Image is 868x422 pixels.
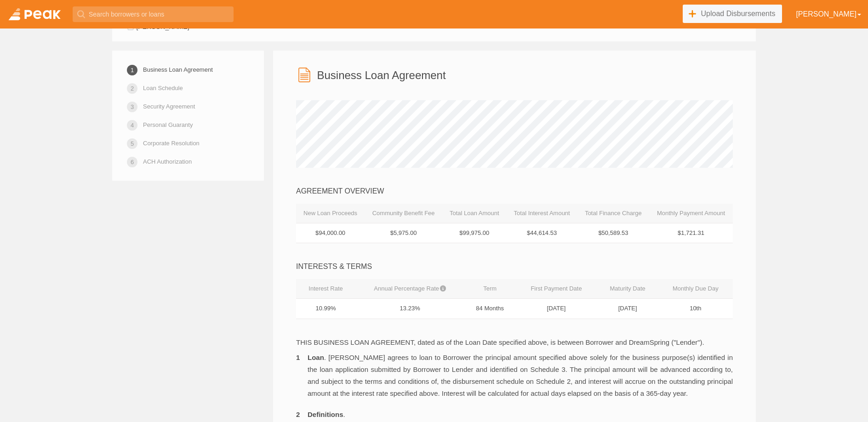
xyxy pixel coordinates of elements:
[658,279,733,299] th: Monthly Due Day
[296,352,733,399] li: . [PERSON_NAME] agrees to loan to Borrower the principal amount specified above solely for the bu...
[296,262,733,272] div: INTERESTS & TERMS
[442,223,506,243] td: $99,975.00
[683,5,782,23] a: Upload Disbursements
[143,62,213,78] a: Business Loan Agreement
[143,98,195,114] a: Security Agreement
[296,223,365,243] td: $94,000.00
[506,223,577,243] td: $44,614.53
[649,223,733,243] td: $1,721.31
[658,299,733,319] td: 10th
[143,80,183,96] a: Loan Schedule
[308,411,343,418] b: Definitions
[464,279,515,299] th: Term
[515,299,597,319] td: [DATE]
[597,279,658,299] th: Maturity Date
[143,135,200,151] a: Corporate Resolution
[365,204,442,223] th: Community Benefit Fee
[296,204,365,223] th: New Loan Proceeds
[649,204,733,223] th: Monthly Payment Amount
[355,299,464,319] td: 13.23%
[308,354,324,361] b: Loan
[597,299,658,319] td: [DATE]
[365,223,442,243] td: $5,975.00
[442,204,506,223] th: Total Loan Amount
[143,154,192,170] a: ACH Authorization
[577,223,649,243] td: $50,589.53
[464,299,515,319] td: 84 Months
[355,279,464,299] th: Annual Percentage Rate
[515,279,597,299] th: First Payment Date
[317,69,445,81] h3: Business Loan Agreement
[506,204,577,223] th: Total Interest Amount
[296,299,355,319] td: 10.99%
[577,204,649,223] th: Total Finance Charge
[296,186,733,197] div: AGREEMENT OVERVIEW
[73,6,234,22] input: Search borrowers or loans
[296,279,355,299] th: Interest Rate
[143,117,193,133] a: Personal Guaranty
[296,337,733,347] p: THIS BUSINESS LOAN AGREEMENT, dated as of the Loan Date specified above, is between Borrower and ...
